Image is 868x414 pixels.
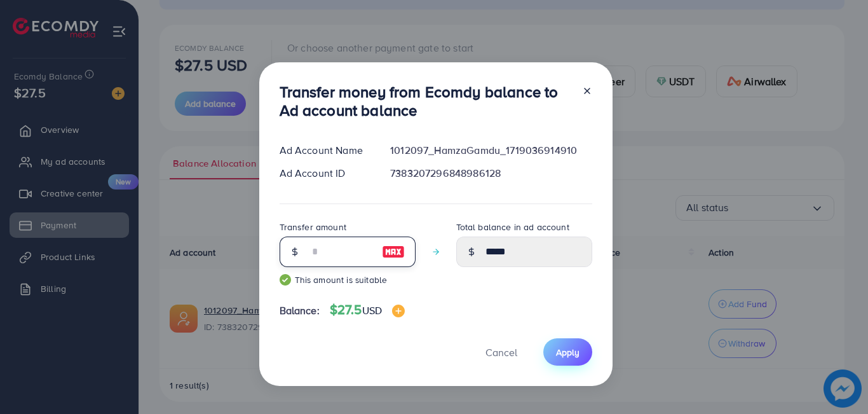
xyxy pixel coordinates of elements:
span: USD [362,303,382,317]
h3: Transfer money from Ecomdy balance to Ad account balance [280,83,572,120]
label: Total balance in ad account [456,221,569,233]
span: Balance: [280,303,320,318]
div: 1012097_HamzaGamdu_1719036914910 [380,143,602,158]
small: This amount is suitable [280,273,416,286]
h4: $27.5 [330,302,405,318]
img: guide [280,274,291,286]
img: image [382,244,405,259]
button: Apply [543,338,592,366]
div: Ad Account ID [269,166,381,181]
button: Cancel [470,338,533,366]
label: Transfer amount [280,221,346,233]
div: Ad Account Name [269,143,381,158]
div: 7383207296848986128 [380,166,602,181]
img: image [392,305,405,317]
span: Apply [556,346,580,359]
span: Cancel [485,345,517,359]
